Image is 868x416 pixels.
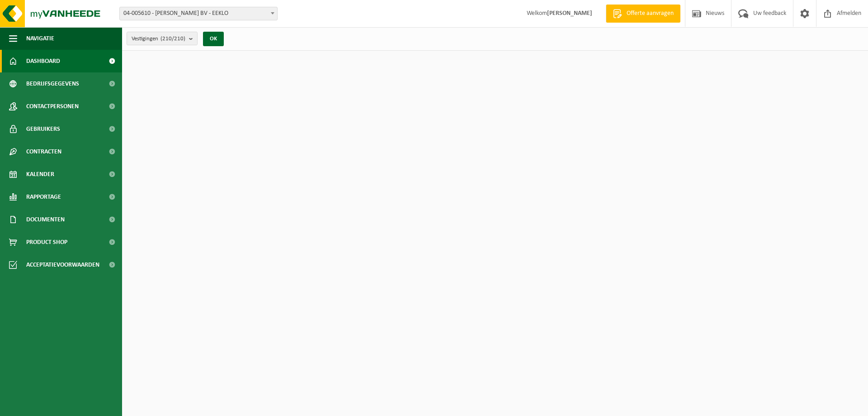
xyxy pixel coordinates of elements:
[26,50,60,72] span: Dashboard
[160,36,185,42] count: (210/210)
[26,118,60,140] span: Gebruikers
[120,7,277,20] span: 04-005610 - ELIAS VANDEVOORDE BV - EEKLO
[26,253,99,276] span: Acceptatievoorwaarden
[132,32,185,46] span: Vestigingen
[26,208,65,231] span: Documenten
[26,95,79,118] span: Contactpersonen
[203,32,224,46] button: OK
[26,140,61,163] span: Contracten
[624,9,676,18] span: Offerte aanvragen
[26,27,54,50] span: Navigatie
[26,186,61,208] span: Rapportage
[26,72,79,95] span: Bedrijfsgegevens
[606,5,680,23] a: Offerte aanvragen
[547,10,592,17] strong: [PERSON_NAME]
[127,32,198,45] button: Vestigingen(210/210)
[119,7,278,20] span: 04-005610 - ELIAS VANDEVOORDE BV - EEKLO
[26,231,67,253] span: Product Shop
[26,163,54,186] span: Kalender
